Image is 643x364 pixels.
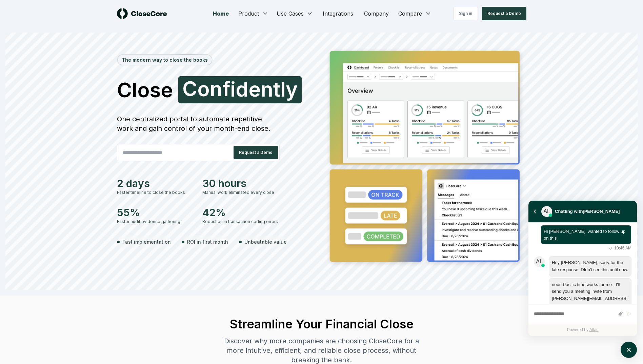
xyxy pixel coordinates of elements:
[528,201,637,336] div: atlas-window
[207,7,234,20] a: Home
[394,7,436,20] button: Compare
[117,177,194,189] div: 2 days
[118,55,212,65] div: The modern way to close the books
[244,238,287,245] span: Unbeatable value
[541,206,552,217] div: atlas-message-author-avatar
[531,208,539,215] button: atlas-back-button
[197,79,210,99] span: o
[187,238,228,245] span: ROI in first month
[589,327,599,332] a: Atlas
[117,189,194,196] div: Faster timeline to close the books
[222,79,230,99] span: f
[230,79,236,99] span: i
[534,308,631,320] div: atlas-composer
[534,256,545,267] div: atlas-message-author-avatar
[549,278,631,320] div: atlas-message-bubble
[117,8,167,19] img: logo
[202,189,280,196] div: Manual work eliminated every close
[607,245,631,251] div: 10:46 AM
[549,256,631,277] div: Thursday, September 11, 10:56 AM
[117,80,173,100] span: Close
[273,79,280,99] span: t
[482,7,526,20] button: Request a Demo
[534,278,631,326] div: atlas-message
[324,46,526,269] img: Jumbotron
[618,311,623,317] button: Attach files by clicking or dropping files here
[607,245,614,251] svg: atlas-sent-icon
[236,79,248,99] span: d
[541,225,631,244] div: atlas-message-bubble
[621,342,637,358] button: atlas-launcher
[555,207,620,216] div: Chatting with [PERSON_NAME]
[234,7,273,20] button: Product
[210,79,222,99] span: n
[528,223,637,336] div: atlas-ticket
[552,259,628,274] p: Hey [PERSON_NAME], sorry for the late response. DIdn't see this until now.
[398,9,422,18] span: Compare
[541,225,631,251] div: Thursday, September 11, 10:46 AM
[117,206,194,219] div: 55%
[202,177,280,189] div: 30 hours
[234,146,278,159] button: Request a Demo
[280,79,286,99] span: l
[117,219,194,225] div: Faster audit evidence gathering
[202,219,280,225] div: Reduction in transaction coding errors
[453,7,478,20] a: Sign in
[528,324,637,336] div: Powered by
[359,7,394,20] a: Company
[261,79,273,99] span: n
[117,114,280,133] div: One centralized portal to automate repetitive work and gain control of your month-end close.
[534,256,631,277] div: atlas-message
[534,225,631,251] div: atlas-message
[544,228,628,241] div: atlas-message-text
[122,238,171,245] span: Fast implementation
[182,78,197,99] span: C
[218,317,425,331] h2: Streamline Your Financial Close
[549,256,631,277] div: atlas-message-bubble
[238,9,259,18] span: Product
[552,259,628,274] div: atlas-message-text
[286,79,298,99] span: y
[273,7,317,20] button: Use Cases
[317,7,359,20] a: Integrations
[277,9,304,18] span: Use Cases
[552,281,628,317] p: noon Pacific time works for me - I'll send you a meeting invite from [PERSON_NAME][EMAIL_ADDRESS]...
[552,281,628,317] div: atlas-message-text
[549,278,631,326] div: Thursday, September 11, 10:57 AM
[202,206,280,219] div: 42%
[248,79,261,99] span: e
